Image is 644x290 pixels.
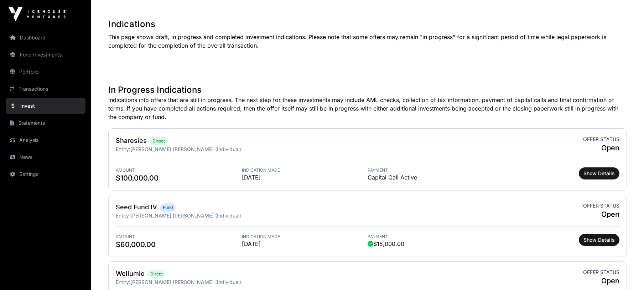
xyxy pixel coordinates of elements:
[6,81,85,97] a: Transactions
[368,240,404,248] span: $15,000.00
[108,18,627,30] h1: Indications
[6,98,85,114] a: Invest
[108,84,627,96] h1: In Progress Indications
[583,170,615,177] span: Show Details
[583,136,619,143] span: Offer status
[116,270,145,277] a: Wellumio
[116,146,130,152] span: Entity:
[6,64,85,80] a: Portfolio
[579,167,619,179] button: Show Details
[116,213,130,219] span: Entity:
[6,166,85,182] a: Settings
[108,96,627,121] p: Indications into offers that are still in progress. The next step for these investments may inclu...
[6,47,85,63] a: Fund Investments
[242,240,368,248] span: [DATE]
[583,276,619,286] span: Open
[583,269,619,276] span: Offer status
[130,146,241,152] span: [PERSON_NAME] [PERSON_NAME] (Individual)
[608,256,644,290] iframe: Chat Widget
[583,236,615,243] span: Show Details
[583,209,619,219] span: Open
[368,234,494,240] span: Payment
[242,234,368,240] span: Indication Made
[6,132,85,148] a: Analysis
[583,202,619,209] span: Offer status
[116,234,242,240] span: Amount
[116,279,130,285] span: Entity:
[242,173,368,182] span: [DATE]
[242,167,368,173] span: Indication Made
[6,115,85,131] a: Statements
[6,149,85,165] a: News
[116,173,242,183] span: $100,000.00
[108,33,627,50] p: This page shows draft, in progress and completed investment indications. Please note that some of...
[152,138,165,144] span: Direct
[116,167,242,173] span: Amount
[368,167,494,173] span: Payment
[130,279,241,285] span: [PERSON_NAME] [PERSON_NAME] (Individual)
[368,173,417,182] span: Capital Call Active
[163,205,173,210] span: Fund
[116,203,157,211] a: Seed Fund IV
[6,30,85,45] a: Dashboard
[583,143,619,153] span: Open
[116,137,147,144] a: Sharesies
[116,240,242,249] span: $60,000.00
[150,271,163,277] span: Direct
[9,7,66,21] img: Icehouse Ventures Logo
[579,234,619,246] button: Show Details
[130,213,241,219] span: [PERSON_NAME] [PERSON_NAME] (Individual)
